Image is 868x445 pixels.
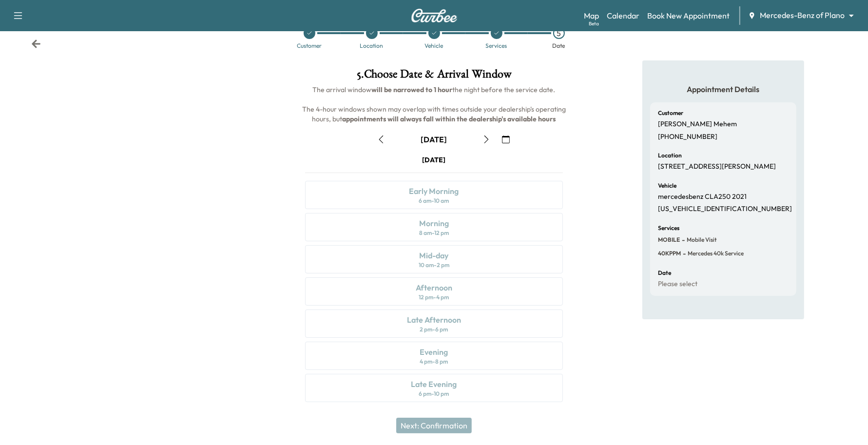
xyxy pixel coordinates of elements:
[658,193,747,201] p: mercedesbenz CLA250 2021
[589,20,599,27] div: Beta
[607,10,639,21] a: Calendar
[658,120,737,129] p: [PERSON_NAME] Mehem
[584,10,599,21] a: MapBeta
[658,236,680,244] span: MOBILE
[422,155,445,165] div: [DATE]
[658,183,676,189] h6: Vehicle
[658,205,792,213] p: [US_VEHICLE_IDENTIFICATION_NUMBER]
[360,43,384,49] div: Location
[421,134,447,145] div: [DATE]
[647,10,730,21] a: Book New Appointment
[658,250,681,257] span: 40KPPM
[658,110,683,116] h6: Customer
[650,84,796,95] h5: Appointment Details
[31,39,41,49] div: Back
[658,225,679,231] h6: Services
[342,115,556,123] b: appointments will always fall within the dealership's available hours
[553,27,565,39] div: 5
[297,43,322,49] div: Customer
[658,162,776,171] p: [STREET_ADDRESS][PERSON_NAME]
[685,236,717,244] span: Mobile Visit
[425,43,444,49] div: Vehicle
[680,235,685,245] span: -
[658,280,697,289] p: Please select
[297,68,571,85] h1: 5 . Choose Date & Arrival Window
[371,85,452,94] b: will be narrowed to 1 hour
[302,85,567,123] span: The arrival window the night before the service date. The 4-hour windows shown may overlap with t...
[658,133,717,141] p: [PHONE_NUMBER]
[760,10,845,21] span: Mercedes-Benz of Plano
[658,153,682,158] h6: Location
[658,270,671,276] h6: Date
[486,43,507,49] div: Services
[681,249,686,258] span: -
[686,250,744,257] span: Mercedes 40k Service
[411,9,458,22] img: Curbee Logo
[553,43,565,49] div: Date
